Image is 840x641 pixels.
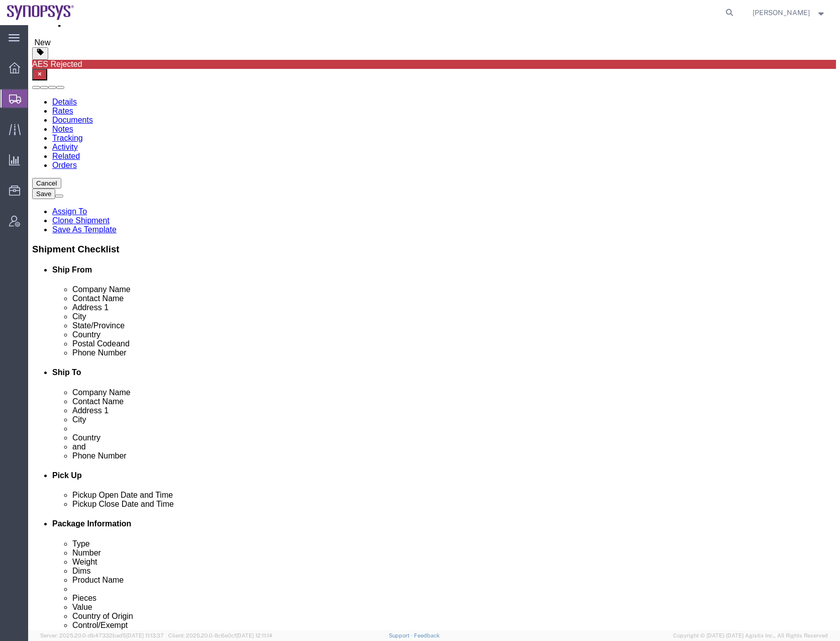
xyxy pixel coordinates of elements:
[7,5,74,20] img: logo
[236,632,272,638] span: [DATE] 12:11:14
[168,632,272,638] span: Client: 2025.20.0-8c6e0cf
[389,632,414,638] a: Support
[126,632,164,638] span: [DATE] 11:13:37
[673,631,828,640] span: Copyright © [DATE]-[DATE] Agistix Inc., All Rights Reserved
[28,25,840,630] iframe: FS Legacy Container
[752,7,826,19] button: [PERSON_NAME]
[40,632,164,638] span: Server: 2025.20.0-db47332bad5
[753,7,810,18] span: Rafael Chacon
[414,632,440,638] a: Feedback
